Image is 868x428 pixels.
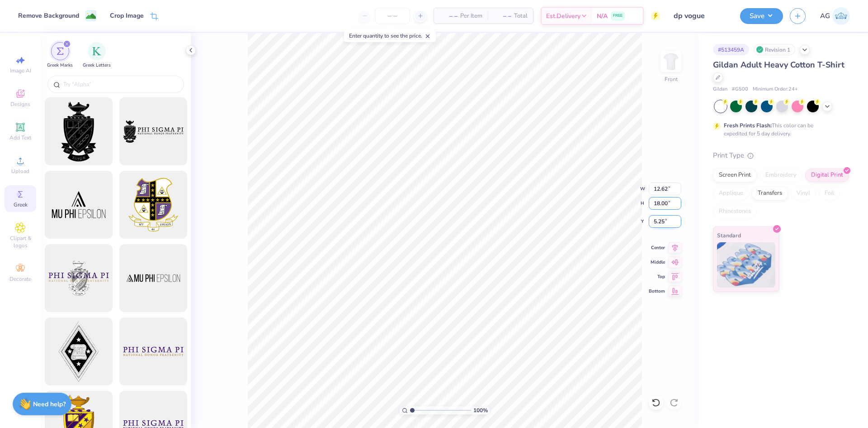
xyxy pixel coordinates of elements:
div: filter for Greek Letters [83,42,111,69]
div: Revision 1 [754,44,795,55]
strong: Fresh Prints Flash: [724,122,772,129]
input: – – [375,8,410,24]
span: Minimum Order: 24 + [753,86,798,93]
div: Applique [713,187,749,200]
div: Rhinestones [713,205,757,218]
div: Vinyl [791,187,816,200]
span: Center [649,245,665,251]
div: filter for Greek Marks [47,42,73,69]
span: Greek Marks [47,62,73,69]
div: Enter quantity to see the price. [344,29,436,42]
div: Transfers [752,187,788,200]
span: Image AI [10,67,31,74]
img: Standard [717,242,775,288]
span: Top [649,274,665,280]
span: Est. Delivery [546,11,580,21]
div: This color can be expedited for 5 day delivery. [724,121,835,138]
span: 100 % [473,406,488,414]
span: Designs [10,101,30,108]
span: Standard [717,231,741,240]
span: Decorate [9,275,31,283]
span: Total [514,11,528,21]
img: Front [662,53,680,71]
div: Digital Print [805,168,849,182]
img: Greek Marks Image [57,48,64,55]
span: N/A [597,11,608,21]
button: filter button [47,42,73,69]
div: Foil [819,187,840,200]
span: Bottom [649,288,665,294]
span: – – [493,11,511,21]
img: Greek Letters Image [92,47,101,56]
span: Greek Letters [83,62,111,69]
input: Try "Alpha" [62,80,178,89]
div: Screen Print [713,168,757,182]
span: Upload [11,168,29,175]
span: Middle [649,259,665,265]
span: Clipart & logos [5,235,36,249]
span: AG [820,11,830,21]
div: # 513459A [713,44,749,55]
span: FREE [613,13,623,19]
button: Save [740,8,783,24]
span: Gildan [713,86,727,93]
strong: Need help? [33,400,66,409]
span: Per Item [460,11,482,21]
div: Remove Background [18,11,79,20]
input: Untitled Design [667,7,733,25]
span: # G500 [732,86,748,93]
a: AG [820,7,850,25]
div: Front [665,75,678,83]
span: Gildan Adult Heavy Cotton T-Shirt [713,59,844,70]
span: Add Text [9,134,31,141]
span: Greek [14,201,28,208]
div: Embroidery [759,168,802,182]
div: Print Type [713,150,850,161]
div: Crop Image [110,11,144,20]
img: Aljosh Eyron Garcia [832,7,850,25]
span: – – [439,11,458,21]
button: filter button [83,42,111,69]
